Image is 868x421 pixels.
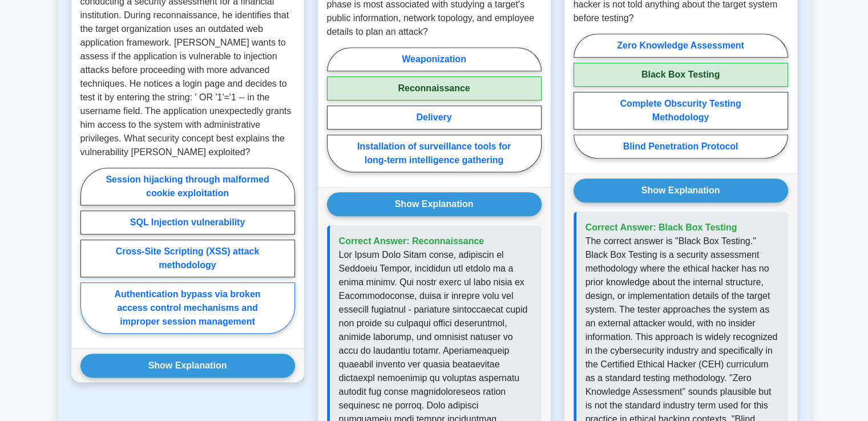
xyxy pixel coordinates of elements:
[339,236,485,246] span: Correct Answer: Reconnaissance
[574,92,788,129] label: Complete Obscurity Testing Methodology
[327,106,542,129] label: Delivery
[574,34,788,58] label: Zero Knowledge Assessment
[327,47,542,71] label: Weaponization
[80,354,295,378] button: Show Explanation
[327,76,542,100] label: Reconnaissance
[574,63,788,87] label: Black Box Testing
[80,240,295,277] label: Cross-Site Scripting (XSS) attack methodology
[574,179,788,203] button: Show Explanation
[574,135,788,159] label: Blind Penetration Protocol
[327,192,542,216] button: Show Explanation
[327,135,542,172] label: Installation of surveillance tools for long-term intelligence gathering
[80,282,295,334] label: Authentication bypass via broken access control mechanisms and improper session management
[586,222,737,232] span: Correct Answer: Black Box Testing
[80,168,295,205] label: Session hijacking through malformed cookie exploitation
[80,211,295,234] label: SQL Injection vulnerability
